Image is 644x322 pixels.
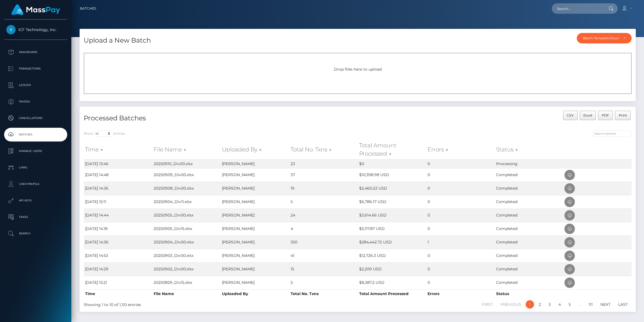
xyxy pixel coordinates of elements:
p: Links [6,163,65,172]
th: Errors: activate to sort column ascending [426,140,495,159]
label: Show entries [84,131,125,137]
p: User Profile [6,180,65,188]
td: [DATE] 14:36 [84,182,152,195]
td: [PERSON_NAME] [221,159,289,168]
a: Cancellations [4,111,67,125]
td: $8,387.2 USD [358,276,426,289]
p: API Keys [6,196,65,205]
a: Next [597,300,614,309]
td: [PERSON_NAME] [221,276,289,289]
p: Manage Users [6,147,65,155]
th: File Name: activate to sort column ascending [152,140,221,159]
td: 0 [426,182,495,195]
td: 0 [426,262,495,276]
td: 20250829_Div15.xlsx [152,276,221,289]
span: CSV [567,113,574,117]
td: [DATE] 14:36 [84,235,152,249]
a: Links [4,161,67,174]
a: 3 [545,300,554,309]
td: $2,209 USD [358,262,426,276]
a: Last [615,300,631,309]
button: Batch Template Download [577,33,632,43]
td: 20250908_Div00.xlsx [152,182,221,195]
td: 0 [426,276,495,289]
td: [DATE] 14:53 [84,249,152,262]
p: Taxes [6,213,65,221]
td: 20250902_Div00.xlsx [152,262,221,276]
td: [PERSON_NAME] [221,168,289,182]
a: 1 [526,300,534,309]
select: Showentries [93,131,114,137]
td: [DATE] 14:18 [84,222,152,235]
td: 20250905_Div00.xlsx [152,209,221,222]
td: $12,726.3 USD [358,249,426,262]
td: [DATE] 14:44 [84,209,152,222]
button: Print [615,111,631,120]
p: Search [6,229,65,238]
a: Dashboard [4,45,67,59]
td: 19 [289,182,358,195]
td: 20250903_Div00.xlsx [152,249,221,262]
td: 4 [289,222,358,235]
td: 41 [289,249,358,262]
a: Ledger [4,78,67,92]
td: $284,442.72 USD [358,235,426,249]
th: Status [495,289,563,298]
th: Time [84,289,152,298]
span: Print [619,113,627,117]
td: 23 [289,159,358,168]
th: Errors [426,289,495,298]
td: Completed [495,168,563,182]
td: Completed [495,276,563,289]
th: Total Amount Processed [358,289,426,298]
td: [DATE] 13:46 [84,159,152,168]
span: PDF [602,113,609,117]
td: [PERSON_NAME] [221,249,289,262]
a: Batches [4,128,67,141]
a: 4 [555,300,564,309]
p: Cancellations [6,114,65,122]
h4: Processed Batches [84,113,354,123]
button: Excel [580,111,596,120]
button: CSV [563,111,578,120]
a: 111 [586,300,596,309]
td: Processing [495,159,563,168]
td: [PERSON_NAME] [221,182,289,195]
td: 20250910_Div00.xlsx [152,159,221,168]
td: [DATE] 15:21 [84,276,152,289]
a: Taxes [4,210,67,224]
td: 0 [426,222,495,235]
img: ICF Technology, Inc. [6,25,16,34]
a: Batches [80,3,96,14]
a: User Profile [4,177,67,191]
td: [PERSON_NAME] [221,222,289,235]
td: $10,398.98 USD [358,168,426,182]
td: [DATE] 14:48 [84,168,152,182]
a: Search [4,227,67,240]
p: Ledger [6,81,65,89]
span: ICF Technology, Inc. [4,27,67,32]
td: 0 [426,168,495,182]
input: Search batches [592,131,632,137]
p: Payees [6,98,65,106]
td: $2,460.23 USD [358,182,426,195]
td: 0 [426,209,495,222]
td: [PERSON_NAME] [221,262,289,276]
td: 0 [426,195,495,209]
td: [PERSON_NAME] [221,209,289,222]
td: Completed [495,222,563,235]
td: 20250905_Div15.xlsx [152,222,221,235]
th: Status: activate to sort column ascending [495,140,563,159]
td: Completed [495,209,563,222]
p: Transactions [6,65,65,73]
th: File Name [152,289,221,298]
h4: Upload a New Batch [84,36,151,45]
td: [DATE] 15:11 [84,195,152,209]
td: 5 [289,276,358,289]
td: Completed [495,249,563,262]
p: Dashboard [6,48,65,56]
td: Completed [495,195,563,209]
img: MassPay Logo [11,4,60,15]
a: 5 [566,300,574,309]
td: $3,614.66 USD [358,209,426,222]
